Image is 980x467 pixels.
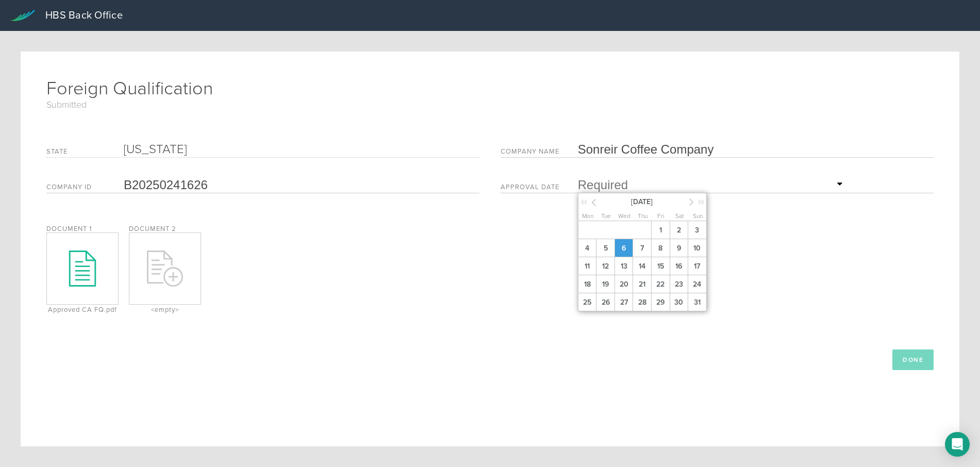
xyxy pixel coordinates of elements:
span: 24 [688,275,706,293]
button: Done [892,349,934,370]
span: 18 [578,275,596,293]
span: 11 [578,257,596,275]
span: Mon [582,212,593,220]
span: 17 [688,257,706,275]
span: Sun [693,212,703,220]
span: Submitted [46,99,934,111]
input: Required [578,142,928,157]
span: 20 [614,275,633,293]
span: 31 [688,293,707,311]
span: 3 [688,221,706,239]
span: 10 [688,239,706,257]
span: 19 [596,275,614,293]
span: 12 [596,257,614,275]
span: 1 [651,221,670,239]
label: Approval Date [501,184,578,193]
span: 30 [670,293,688,311]
div: <empty> [129,307,201,313]
span: 9 [670,239,688,257]
input: Required [578,177,846,193]
span: 7 [633,239,651,257]
label: State [46,148,124,157]
span: [DATE] [598,196,686,207]
label: Document 1 [46,225,92,233]
div: [US_STATE] [124,142,474,157]
span: 4 [578,239,596,257]
div: Approved CA FQ.pdf [46,307,119,313]
span: 22 [651,275,670,293]
span: 25 [578,293,596,311]
span: Fri [657,212,665,220]
label: Document 2 [129,225,176,233]
span: 13 [614,257,633,275]
span: 5 [596,239,614,257]
span: 23 [670,275,688,293]
span: 2 [670,221,688,239]
span: Tue [601,212,611,220]
span: 8 [651,239,670,257]
span: Wed [618,212,630,220]
span: 6 [614,239,633,257]
span: Sat [675,212,684,220]
div: Open Intercom Messenger [945,432,970,457]
span: 16 [670,257,688,275]
span: 21 [633,275,651,293]
input: Required [124,177,474,193]
label: Company ID [46,184,124,193]
h1: Foreign Qualification [46,77,934,111]
span: Thu [638,212,647,220]
span: 28 [633,293,651,311]
span: 26 [596,293,614,311]
label: Company Name [501,148,578,157]
span: 27 [614,293,633,311]
span: 29 [651,293,670,311]
span: 14 [633,257,651,275]
span: 15 [651,257,670,275]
